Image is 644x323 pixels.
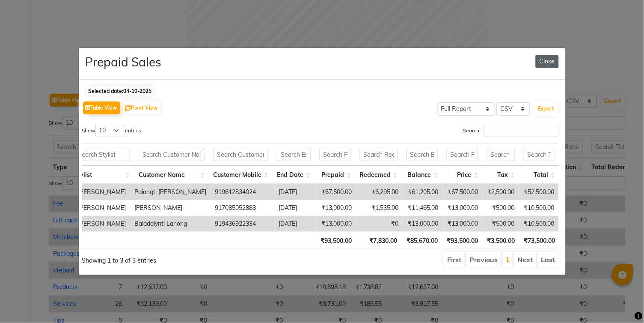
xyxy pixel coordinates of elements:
[447,148,478,161] input: Search Price
[131,216,211,232] td: Baiadalynti Lanong
[536,55,559,68] button: Close
[407,148,438,161] input: Search Balance
[443,184,483,200] td: ₹67,500.00
[86,86,154,96] span: Selected date:
[442,232,482,248] th: ₹93,500.00
[505,255,510,263] a: 1
[95,124,125,137] select: Showentries
[519,200,559,216] td: ₹10,500.00
[315,166,356,184] th: Prepaid: activate to sort column ascending
[483,200,519,216] td: ₹500.00
[83,102,120,114] button: Table View
[273,166,315,184] th: End Date: activate to sort column ascending
[519,232,559,248] th: ₹73,500.00
[356,216,403,232] td: ₹0
[483,166,519,184] th: Tax: activate to sort column ascending
[320,148,351,161] input: Search Prepaid
[487,148,515,161] input: Search Tax
[403,200,443,216] td: ₹11,465.00
[275,216,317,232] td: [DATE]
[483,184,519,200] td: ₹2,500.00
[356,184,403,200] td: ₹6,295.00
[82,124,142,137] label: Show entries
[70,166,134,184] th: Stylist: activate to sort column ascending
[463,124,559,137] label: Search:
[519,184,559,200] td: ₹52,500.00
[519,166,559,184] th: Total: activate to sort column ascending
[131,200,211,216] td: [PERSON_NAME]
[211,200,275,216] td: 917085052888
[134,166,209,184] th: Customer Name: activate to sort column ascending
[356,166,402,184] th: Redeemed: activate to sort column ascending
[123,102,160,114] button: Pivot View
[86,55,162,69] h3: Prepaid Sales
[74,184,131,200] td: [PERSON_NAME]
[402,166,442,184] th: Balance: activate to sort column ascending
[317,200,356,216] td: ₹13,000.00
[124,88,152,94] span: 04-10-2025
[74,216,131,232] td: [PERSON_NAME]
[534,102,558,116] button: Export
[483,216,519,232] td: ₹500.00
[317,216,356,232] td: ₹13,000.00
[442,166,483,184] th: Price: activate to sort column ascending
[209,166,273,184] th: Customer Mobile: activate to sort column ascending
[317,184,356,200] td: ₹67,500.00
[74,200,131,216] td: [PERSON_NAME]
[482,232,519,248] th: ₹3,500.00
[402,232,442,248] th: ₹85,670.00
[403,216,443,232] td: ₹13,000.00
[125,105,131,112] img: pivot.png
[275,184,317,200] td: [DATE]
[211,216,275,232] td: 919436922334
[74,148,130,161] input: Search Stylist
[356,200,403,216] td: ₹1,535.00
[519,216,559,232] td: ₹10,500.00
[484,124,559,137] input: Search:
[82,251,273,265] div: Showing 1 to 3 of 3 entries
[213,148,268,161] input: Search Customer Mobile
[443,200,483,216] td: ₹13,000.00
[443,216,483,232] td: ₹13,000.00
[403,184,443,200] td: ₹61,205.00
[275,200,317,216] td: [DATE]
[356,232,402,248] th: ₹7,830.00
[139,148,205,161] input: Search Customer Name
[277,148,311,161] input: Search End Date
[131,184,211,200] td: Pdiangti [PERSON_NAME]
[211,184,275,200] td: 919612834024
[523,148,555,161] input: Search Total
[316,232,356,248] th: ₹93,500.00
[360,148,398,161] input: Search Redeemed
